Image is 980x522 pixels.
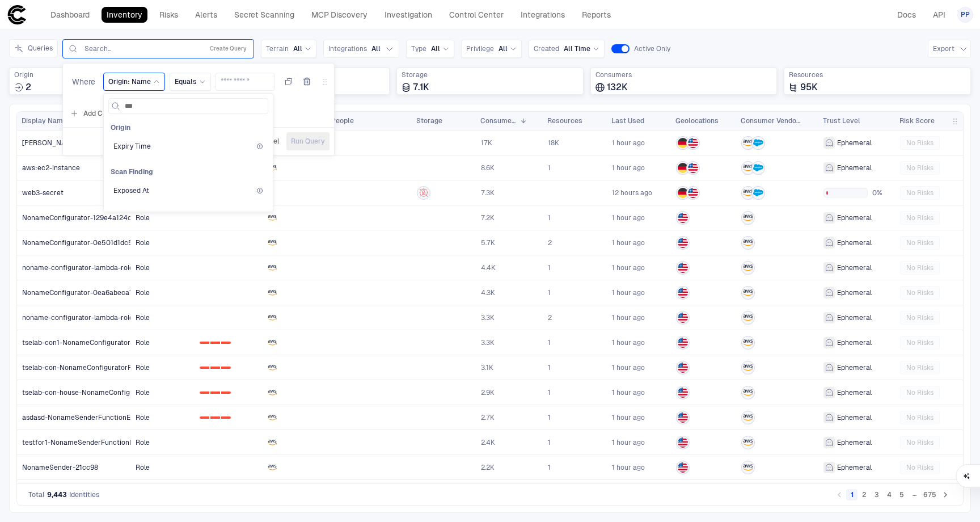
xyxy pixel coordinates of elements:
span: 1 [548,163,551,172]
a: No Risks [895,306,962,329]
a: No Risks [895,256,962,279]
img: US [678,338,688,348]
div: 0 [200,416,209,419]
div: 9/10/2025 10:59:03 [612,313,645,322]
span: 3.3K [481,338,495,347]
span: Ephemeral [837,463,872,472]
a: 9/10/2025 10:57:55 [607,231,670,254]
a: 2 [543,306,606,329]
a: 9/10/2025 11:01:28 [607,256,670,279]
div: 9/10/2025 11:04:53 [612,138,645,148]
a: US [671,231,736,254]
a: DEUS [671,156,736,179]
a: No Risks [895,456,962,479]
span: 1 [548,463,551,472]
a: 012 [195,381,262,404]
span: 1 hour ago [612,238,645,247]
img: DE [678,188,688,198]
div: AWS [743,437,753,448]
span: Role [136,238,150,247]
span: 2.7K [481,413,495,422]
a: MCP Discovery [306,7,373,23]
div: Timestamp of the expiration time of the identity [256,143,263,150]
div: Salesforce [753,188,763,198]
a: 1 [543,256,606,279]
a: No Risks [895,156,962,179]
span: Role [136,413,150,422]
a: 1 [543,431,606,454]
a: 9/10/2025 10:57:44 [607,456,670,479]
span: Ephemeral [837,438,872,447]
a: Inventory [102,7,147,23]
span: 2 [548,313,552,322]
div: 0 [200,342,209,344]
a: No Risks [895,206,962,229]
div: AWS [743,213,753,223]
div: Salesforce [753,163,763,173]
img: US [678,412,688,423]
a: US [671,406,736,429]
a: 9/10/2025 00:00:00 [607,181,670,204]
a: No Risks [895,231,962,254]
button: Go to page 2 [859,489,870,500]
span: NonameSender-21cc98 [22,463,98,472]
span: 12 hours ago [612,188,652,197]
a: 9/10/2025 10:59:03 [607,306,670,329]
a: 3.3K [476,331,542,354]
span: 4.3K [481,288,495,297]
a: Integrations [516,7,570,23]
div: 2 [221,416,231,419]
a: 2.4K [476,431,542,454]
a: 5.7K [476,231,542,254]
a: Investigation [379,7,437,23]
span: Origin [111,123,130,132]
span: 1 hour ago [612,313,645,322]
a: No Risks [895,356,962,379]
a: Ephemeral [819,131,894,154]
div: 9/10/2025 11:01:28 [612,263,645,272]
img: US [678,213,688,223]
a: NonameConfigurator-129e4a124cdd [18,206,130,229]
a: 7.3K [476,181,542,204]
a: No Risks [895,406,962,429]
div: AWS [743,388,753,398]
span: 1 [548,213,551,222]
a: 1 [543,381,606,404]
span: 2.9K [481,388,495,397]
a: 9/10/2025 10:58:56 [607,281,670,304]
span: Ephemeral [837,213,872,222]
div: 1 [210,342,220,344]
span: 3.1K [481,363,493,372]
a: 8.6K [476,156,542,179]
a: API [928,7,951,23]
a: NonameSender-21cc98 [18,456,130,479]
span: 17K [481,138,492,148]
a: Ephemeral [819,156,894,179]
div: AWS [743,313,753,323]
div: 9/10/2025 11:01:26 [612,438,645,447]
img: US [678,313,688,323]
a: US [671,206,736,229]
span: 2 [548,238,552,247]
span: No Risks [906,163,933,172]
div: AWS [743,138,753,148]
span: Role [136,363,150,372]
div: AWS [743,462,753,473]
img: US [678,263,688,273]
span: No Risks [906,338,933,347]
a: US [671,356,736,379]
span: tselab-con-NonameConfiguratorFunctionExecutionRole-yzwdY5Jyj9YM [22,363,255,372]
a: 3.3K [476,306,542,329]
div: 9/10/2025 11:05:44 [612,388,645,397]
a: Role [131,306,194,329]
div: 9/10/2025 10:57:55 [612,238,645,247]
a: Role [131,331,194,354]
span: 1 hour ago [612,338,645,347]
span: 3.3K [481,313,495,322]
span: 1 hour ago [612,263,645,272]
img: US [688,188,698,198]
a: Ephemeral [819,431,894,454]
span: noname-configurator-lambda-role-998def [22,313,159,322]
a: Ephemeral [819,281,894,304]
span: Ephemeral [837,363,872,372]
